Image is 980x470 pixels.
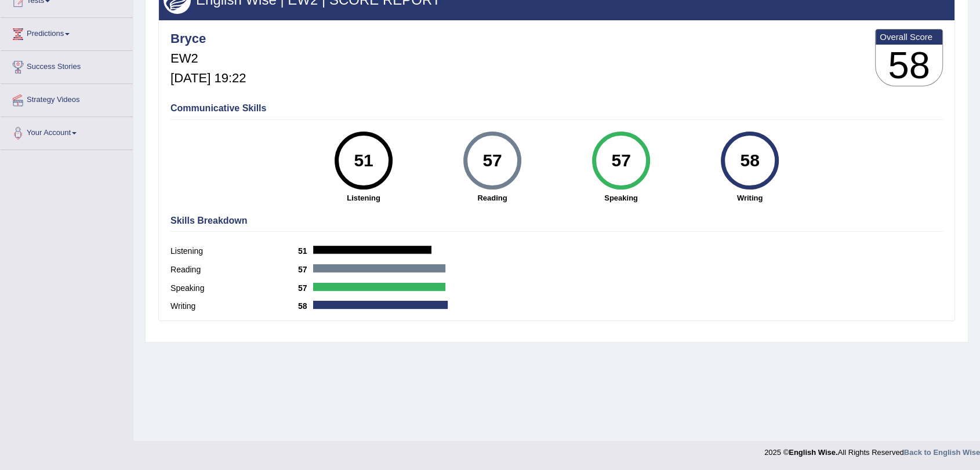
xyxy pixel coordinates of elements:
[876,45,942,86] h3: 58
[600,136,642,185] div: 57
[170,300,298,312] label: Writing
[434,192,551,203] strong: Reading
[170,216,943,226] h4: Skills Breakdown
[471,136,513,185] div: 57
[904,448,980,457] a: Back to English Wise
[728,136,771,185] div: 58
[170,282,298,294] label: Speaking
[298,246,313,256] b: 51
[305,192,422,203] strong: Listening
[342,136,384,185] div: 51
[1,84,133,113] a: Strategy Videos
[764,441,980,458] div: 2025 © All Rights Reserved
[789,448,837,457] strong: English Wise.
[170,103,943,114] h4: Communicative Skills
[170,264,298,276] label: Reading
[298,265,313,274] b: 57
[170,32,246,46] h4: Bryce
[562,192,680,203] strong: Speaking
[1,18,133,47] a: Predictions
[691,192,808,203] strong: Writing
[298,283,313,293] b: 57
[1,51,133,80] a: Success Stories
[880,32,938,42] b: Overall Score
[170,52,246,65] h5: EW2
[298,301,313,311] b: 58
[170,245,298,257] label: Listening
[170,71,246,85] h5: [DATE] 19:22
[1,117,133,146] a: Your Account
